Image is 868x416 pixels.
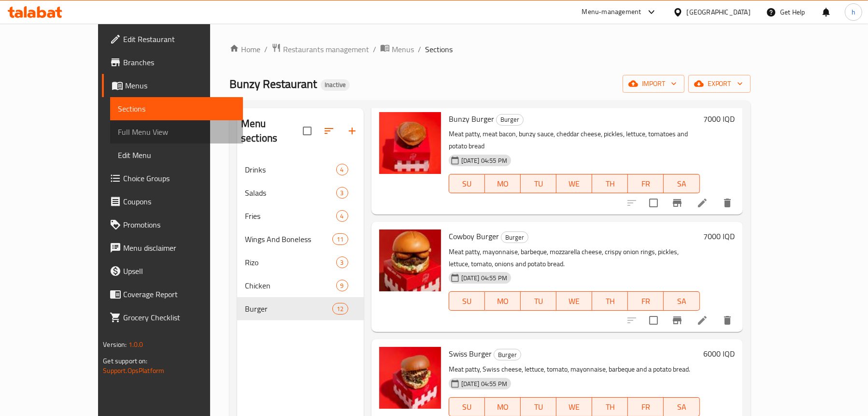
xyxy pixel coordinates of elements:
[237,274,364,297] div: Chicken9
[628,174,664,193] button: FR
[102,190,243,213] a: Coupons
[704,347,735,360] h6: 6000 IQD
[453,294,481,308] span: SU
[380,43,414,56] a: Menus
[229,73,317,95] span: Bunzy Restaurant
[521,291,556,311] button: TU
[102,306,243,329] a: Grocery Checklist
[704,230,735,243] h6: 7000 IQD
[237,228,364,251] div: Wings And Boneless11
[497,114,523,125] span: Burger
[237,297,364,320] div: Burger12
[489,177,517,191] span: MO
[494,349,521,360] span: Burger
[245,233,332,245] span: Wings And Boneless
[668,177,696,191] span: SA
[716,191,739,215] button: delete
[337,212,348,221] span: 4
[449,246,700,270] p: Meat patty, mayonnaise, barbeque, mozzarella cheese, crispy onion rings, pickles, lettuce, tomato...
[337,188,348,198] span: 3
[110,120,243,143] a: Full Menu View
[102,259,243,283] a: Upsell
[453,177,481,191] span: SU
[321,79,350,91] div: Inactive
[392,43,414,55] span: Menus
[666,191,689,215] button: Branch-specific-item
[102,51,243,74] a: Branches
[449,112,494,126] span: Bunzy Burger
[241,116,303,145] h2: Menu sections
[321,81,350,89] span: Inactive
[632,294,660,308] span: FR
[245,210,336,222] span: Fries
[123,242,235,254] span: Menu disclaimer
[245,257,336,268] span: Rizo
[237,251,364,274] div: Rizo3
[336,164,348,175] div: items
[643,193,664,213] span: Select to update
[333,235,347,244] span: 11
[110,143,243,167] a: Edit Menu
[457,273,511,283] span: [DATE] 04:55 PM
[632,400,660,414] span: FR
[337,165,348,174] span: 4
[297,121,317,141] span: Select all sections
[271,43,369,56] a: Restaurants management
[123,33,235,45] span: Edit Restaurant
[664,174,699,193] button: SA
[560,400,588,414] span: WE
[123,312,235,323] span: Grocery Checklist
[485,174,521,193] button: MO
[643,310,664,330] span: Select to update
[102,28,243,51] a: Edit Restaurant
[485,291,521,311] button: MO
[125,80,235,91] span: Menus
[716,309,739,332] button: delete
[449,128,700,152] p: Meat patty, meat bacon, bunzy sauce, cheddar cheese, pickles, lettuce, tomatoes and potato bread
[425,43,453,55] span: Sections
[501,231,528,243] div: Burger
[596,294,624,308] span: TH
[336,280,348,291] div: items
[229,43,260,55] a: Home
[457,379,511,388] span: [DATE] 04:55 PM
[337,258,348,267] span: 3
[852,7,855,17] span: h
[418,43,421,55] li: /
[103,338,127,351] span: Version:
[245,303,332,315] span: Burger
[704,112,735,126] h6: 7000 IQD
[623,75,684,93] button: import
[592,174,628,193] button: TH
[688,75,751,93] button: export
[237,154,364,324] nav: Menu sections
[596,177,624,191] span: TH
[592,291,628,311] button: TH
[664,291,699,311] button: SA
[283,43,369,55] span: Restaurants management
[229,43,751,56] nav: breadcrumb
[264,43,268,55] li: /
[110,97,243,120] a: Sections
[102,167,243,190] a: Choice Groups
[336,187,348,199] div: items
[449,346,492,361] span: Swiss Burger
[118,126,235,138] span: Full Menu View
[123,172,235,184] span: Choice Groups
[237,158,364,181] div: Drinks4
[123,265,235,277] span: Upsell
[630,78,677,90] span: import
[128,338,143,351] span: 1.0.0
[123,219,235,230] span: Promotions
[245,164,336,175] span: Drinks
[697,197,708,209] a: Edit menu item
[102,74,243,97] a: Menus
[556,174,592,193] button: WE
[666,309,689,332] button: Branch-specific-item
[245,187,336,199] span: Salads
[118,149,235,161] span: Edit Menu
[123,196,235,207] span: Coupons
[525,177,553,191] span: TU
[494,349,521,360] div: Burger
